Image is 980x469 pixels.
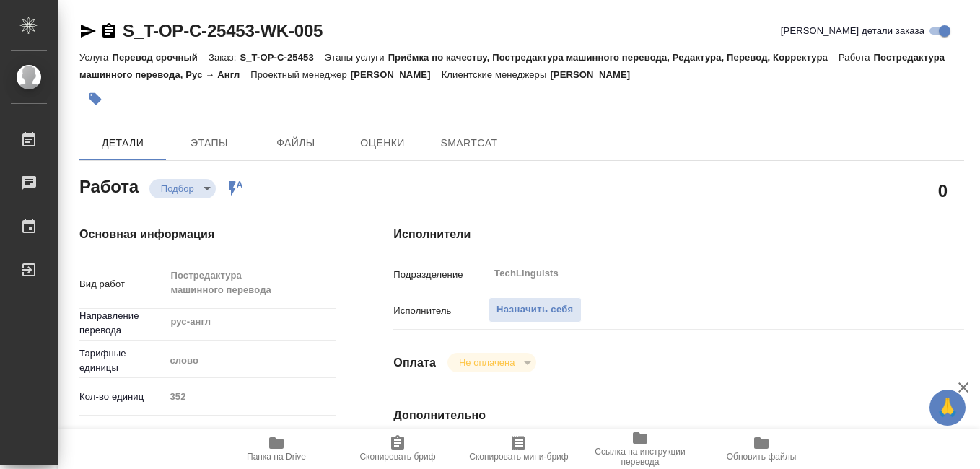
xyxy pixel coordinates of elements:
p: S_T-OP-C-25453 [240,52,324,63]
h4: Оплата [393,354,436,372]
button: Назначить себя [489,297,581,323]
span: Папка на Drive [247,452,306,462]
span: Файлы [261,134,331,152]
button: Скопировать бриф [337,429,458,469]
h4: Основная информация [79,226,336,243]
p: Исполнитель [393,304,489,318]
span: Детали [88,134,157,152]
span: Скопировать мини-бриф [469,452,568,462]
button: Добавить тэг [79,83,111,115]
p: Приёмка по качеству, Постредактура машинного перевода, Редактура, Перевод, Корректура [388,52,839,63]
p: Общая тематика [79,427,165,442]
p: Этапы услуги [325,52,388,63]
p: Тарифные единицы [79,346,165,375]
button: Скопировать ссылку [100,22,118,40]
button: Скопировать мини-бриф [458,429,579,469]
h2: Работа [79,172,139,198]
p: [PERSON_NAME] [351,69,442,80]
button: Ссылка на инструкции перевода [579,429,701,469]
span: Скопировать бриф [359,452,435,462]
p: Кол-во единиц [79,390,165,404]
button: Обновить файлы [701,429,822,469]
span: SmartCat [434,134,504,152]
h4: Дополнительно [393,407,964,424]
div: Подбор [149,179,216,198]
p: Перевод срочный [112,52,209,63]
p: Вид работ [79,277,165,292]
p: Заказ: [209,52,240,63]
p: Проектный менеджер [250,69,350,80]
p: Направление перевода [79,309,165,338]
div: Подбор [447,353,536,372]
span: Ссылка на инструкции перевода [588,447,692,467]
input: Пустое поле [165,386,336,407]
p: Работа [839,52,874,63]
div: Техника [165,422,336,447]
span: 🙏 [935,393,960,423]
p: Клиентские менеджеры [442,69,551,80]
span: Обновить файлы [727,452,797,462]
button: Подбор [157,183,198,195]
a: S_T-OP-C-25453-WK-005 [123,21,323,40]
button: Папка на Drive [216,429,337,469]
h2: 0 [938,178,948,203]
span: [PERSON_NAME] детали заказа [781,24,924,38]
p: Услуга [79,52,112,63]
span: Оценки [348,134,417,152]
button: Не оплачена [455,356,519,369]
span: Этапы [175,134,244,152]
button: 🙏 [929,390,966,426]
span: Назначить себя [496,302,573,318]
p: Подразделение [393,268,489,282]
button: Скопировать ссылку для ЯМессенджера [79,22,97,40]
h4: Исполнители [393,226,964,243]
div: слово [165,349,336,373]
p: [PERSON_NAME] [550,69,641,80]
